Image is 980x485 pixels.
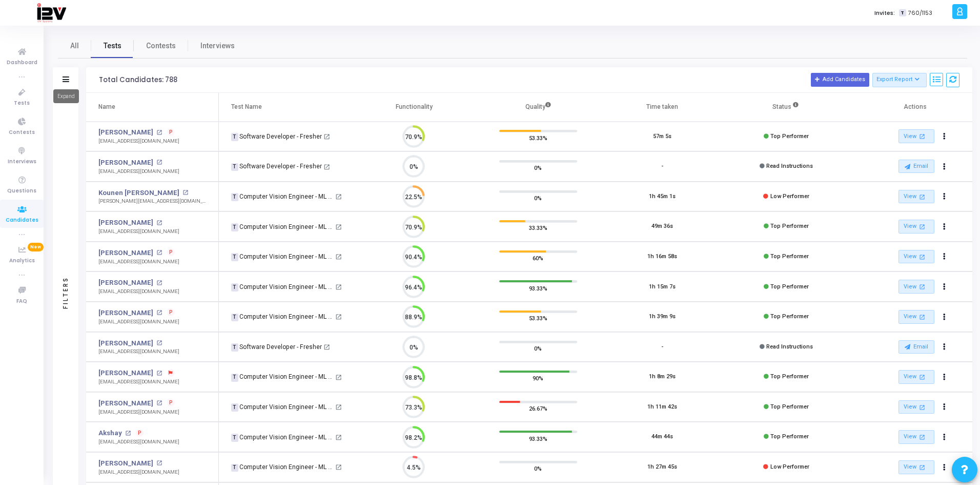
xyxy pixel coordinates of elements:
[529,403,547,414] span: 26.67%
[937,400,951,414] button: Actions
[899,460,934,474] a: View
[534,343,542,354] span: 0%
[98,278,153,288] a: [PERSON_NAME]
[98,228,179,236] div: [EMAIL_ADDRESS][DOMAIN_NAME]
[937,189,951,204] button: Actions
[335,404,342,411] mat-icon: open_in_new
[937,220,951,234] button: Actions
[918,463,927,472] mat-icon: open_in_new
[231,312,333,321] div: Computer Vision Engineer - ML (2)
[899,220,934,234] a: View
[98,338,153,348] a: [PERSON_NAME]
[231,403,238,412] span: T
[918,433,927,441] mat-icon: open_in_new
[323,344,330,351] mat-icon: open_in_new
[231,192,333,201] div: Computer Vision Engineer - ML (2)
[899,400,934,414] a: View
[231,253,238,261] span: T
[169,308,173,317] span: P
[899,340,934,354] button: Email
[182,190,188,196] mat-icon: open_in_new
[651,433,673,441] div: 44m 44s
[899,129,934,143] a: View
[9,257,35,265] span: Analytics
[646,101,678,112] div: Time taken
[231,223,238,231] span: T
[811,73,869,86] button: Add Candidates
[98,188,179,198] a: Kounen [PERSON_NAME]
[231,282,333,292] div: Computer Vision Engineer - ML (2)
[98,438,179,446] div: [EMAIL_ADDRESS][DOMAIN_NAME]
[533,373,543,383] span: 90%
[649,283,676,292] div: 1h 15m 7s
[16,297,27,306] span: FAQ
[335,284,342,290] mat-icon: open_in_new
[231,222,333,231] div: Computer Vision Engineer - ML (2)
[937,280,951,294] button: Actions
[770,133,809,140] span: Top Performer
[98,288,179,296] div: [EMAIL_ADDRESS][DOMAIN_NAME]
[653,132,671,141] div: 57m 5s
[918,253,927,261] mat-icon: open_in_new
[200,41,235,51] span: Interviews
[53,89,79,103] div: Expand
[335,464,342,471] mat-icon: open_in_new
[98,378,179,386] div: [EMAIL_ADDRESS][DOMAIN_NAME]
[98,368,153,378] a: [PERSON_NAME]
[335,254,342,260] mat-icon: open_in_new
[98,458,153,469] a: [PERSON_NAME]
[533,253,543,263] span: 60%
[156,371,162,376] mat-icon: open_in_new
[98,308,153,318] a: [PERSON_NAME]
[323,133,330,140] mat-icon: open_in_new
[529,223,547,233] span: 33.33%
[70,41,79,51] span: All
[770,433,809,440] span: Top Performer
[98,218,153,228] a: [PERSON_NAME]
[7,59,37,67] span: Dashboard
[937,310,951,324] button: Actions
[231,372,333,381] div: Computer Vision Engineer - ML (2)
[231,462,333,472] div: Computer Vision Engineer - ML (2)
[908,9,932,17] span: 760/1153
[156,130,162,135] mat-icon: open_in_new
[770,403,809,410] span: Top Performer
[918,222,927,231] mat-icon: open_in_new
[918,313,927,321] mat-icon: open_in_new
[529,433,547,443] span: 93.33%
[770,313,809,320] span: Top Performer
[98,198,208,205] div: [PERSON_NAME][EMAIL_ADDRESS][DOMAIN_NAME]
[335,314,342,320] mat-icon: open_in_new
[231,374,238,382] span: T
[98,248,153,258] a: [PERSON_NAME]
[937,129,951,144] button: Actions
[99,76,177,84] div: Total Candidates: 788
[874,9,895,17] label: Invites:
[649,373,676,381] div: 1h 8m 29s
[661,343,663,352] div: -
[848,93,972,122] th: Actions
[529,132,547,143] span: 53.33%
[28,243,44,251] span: New
[8,158,36,166] span: Interviews
[937,430,951,444] button: Actions
[6,216,38,225] span: Candidates
[770,223,809,229] span: Top Performer
[36,3,66,23] img: logo
[98,318,179,326] div: [EMAIL_ADDRESS][DOMAIN_NAME]
[125,431,131,436] mat-icon: open_in_new
[98,168,179,176] div: [EMAIL_ADDRESS][DOMAIN_NAME]
[766,163,813,169] span: Read Instructions
[323,164,330,170] mat-icon: open_in_new
[104,41,121,51] span: Tests
[169,399,173,407] span: P
[98,428,122,438] a: Akshay
[899,190,934,204] a: View
[770,253,809,260] span: Top Performer
[231,433,333,442] div: Computer Vision Engineer - ML (2)
[899,9,906,17] span: T
[231,163,238,171] span: T
[770,463,809,470] span: Low Performer
[231,342,322,352] div: Software Developer - Fresher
